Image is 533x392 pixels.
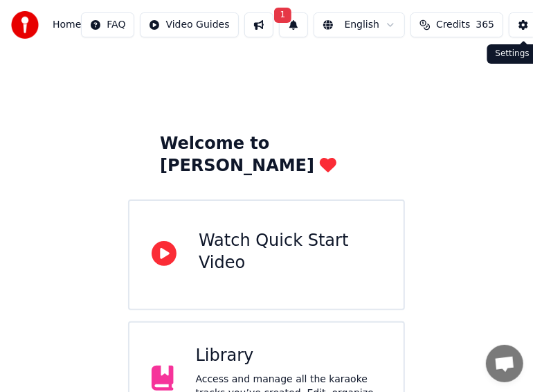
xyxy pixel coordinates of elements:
img: youka [11,11,39,39]
span: 365 [476,18,495,32]
span: 1 [274,8,292,23]
button: 1 [279,12,308,37]
div: Watch Quick Start Video [199,230,381,274]
button: Credits365 [410,12,503,37]
button: Video Guides [140,12,238,37]
button: FAQ [81,12,134,37]
span: Credits [436,18,470,32]
div: Library [196,345,382,367]
a: Open chat [486,345,523,382]
span: Home [53,18,81,32]
nav: breadcrumb [53,18,81,32]
div: Welcome to [PERSON_NAME] [160,133,373,177]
